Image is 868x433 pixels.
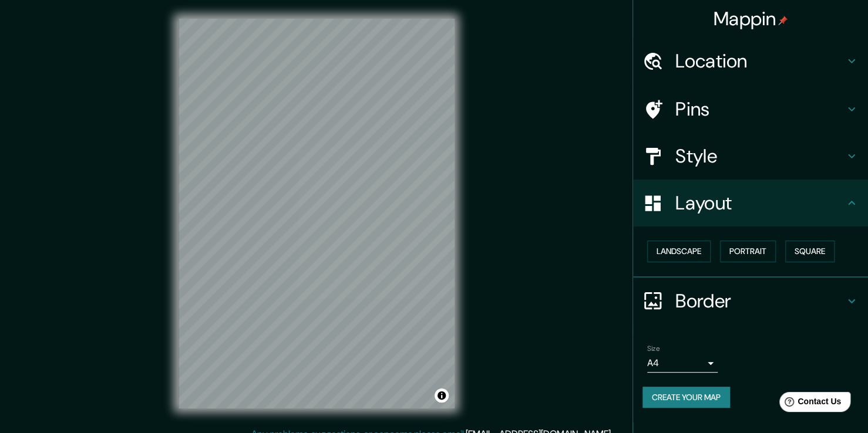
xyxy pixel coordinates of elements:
button: Create your map [642,387,730,408]
h4: Pins [675,97,845,121]
h4: Location [675,49,845,73]
canvas: Map [179,19,455,408]
button: Toggle attribution [435,388,449,402]
h4: Style [675,144,845,168]
button: Square [785,241,835,262]
div: Location [633,38,868,84]
h4: Layout [675,191,845,215]
div: Style [633,133,868,180]
div: Layout [633,180,868,226]
div: Pins [633,86,868,133]
label: Size [647,343,660,353]
iframe: Help widget launcher [763,387,855,420]
div: Border [633,278,868,324]
button: Landscape [647,241,711,262]
h4: Mappin [714,7,788,31]
h4: Border [675,289,845,313]
button: Portrait [720,241,776,262]
div: A4 [647,354,718,373]
img: pin-icon.png [778,16,788,25]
